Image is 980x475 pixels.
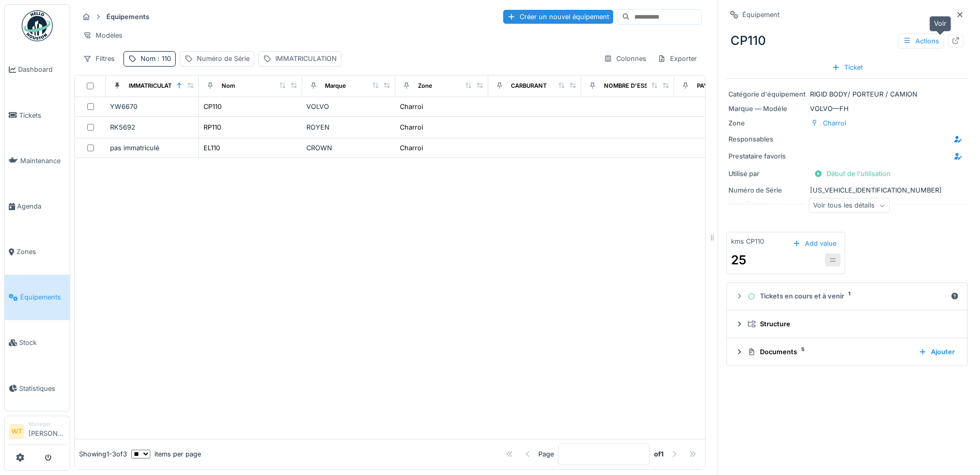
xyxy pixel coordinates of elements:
div: Nom [222,82,235,90]
div: Créer un nouvel équipement [503,10,613,24]
div: Utilisé par [728,169,806,179]
div: kms CP110 [731,236,764,246]
div: RK5692 [110,122,194,132]
div: Charroi [823,118,846,128]
a: Tickets [5,92,70,138]
div: ROYEN [306,122,391,132]
div: VOLVO [306,102,391,112]
a: Dashboard [5,47,70,92]
span: Équipements [20,292,66,302]
span: Zones [17,247,66,257]
span: Stock [19,338,66,347]
div: Modèles [79,28,127,43]
summary: Documents5Ajouter [731,342,963,361]
a: Équipements [5,275,70,320]
a: Maintenance [5,138,70,183]
div: Exporter [653,51,702,66]
div: Voir tous les détails [808,198,890,213]
div: Tickets en cours et à venir [748,291,946,301]
summary: Tickets en cours et à venir1 [731,287,963,306]
div: Actions [898,34,944,49]
li: [PERSON_NAME] [28,420,66,442]
div: pas immatriculé [110,143,194,153]
div: Début de l'utilisation [810,167,895,181]
div: Numéro de Série [197,54,250,64]
span: Statistiques [19,384,66,393]
div: Zone [418,82,432,90]
div: IMMATRICULATION [275,54,337,64]
span: Agenda [17,201,66,211]
div: IMMATRICULATION [129,82,182,90]
img: Badge_color-CXgf-gQk.svg [22,10,53,41]
span: : 110 [155,55,171,62]
div: Marque — Modèle [728,104,806,114]
div: Add value [788,236,841,250]
a: Zones [5,229,70,275]
div: Catégorie d'équipement [728,89,806,99]
div: CP110 [204,102,222,112]
div: Page [538,449,554,459]
div: Ticket [828,60,867,74]
div: Documents [748,347,910,357]
div: Charroi [400,122,423,132]
div: Structure [748,319,955,329]
div: [US_VEHICLE_IDENTIFICATION_NUMBER] [728,185,966,195]
a: Statistiques [5,366,70,411]
strong: of 1 [654,449,664,459]
li: WT [9,424,24,439]
span: Dashboard [18,65,66,74]
div: PAYS [697,82,711,90]
div: CP110 [726,27,968,54]
div: Zone [728,118,806,128]
div: VOLVO — FH [728,104,966,114]
strong: Équipements [102,12,153,22]
a: WT Manager[PERSON_NAME] [9,420,66,445]
div: CROWN [306,143,391,153]
a: Agenda [5,183,70,229]
div: RP110 [204,122,221,132]
div: Filtres [79,51,119,66]
div: Manager [28,420,66,428]
div: EL110 [204,143,220,153]
span: Tickets [19,110,66,120]
div: items per page [131,449,201,459]
div: Équipement [742,10,780,20]
div: 25 [731,251,748,270]
div: NOMBRE D'ESSIEU [604,82,657,90]
div: Nom [141,54,171,64]
div: Marque [325,82,346,90]
div: RIGID BODY/ PORTEUR / CAMION [728,89,966,99]
div: Showing 1 - 3 of 3 [79,449,127,459]
div: Voir [929,16,951,31]
div: Ajouter [914,345,959,359]
div: YW6670 [110,102,194,112]
div: Prestataire favoris [728,151,806,161]
div: Charroi [400,102,423,112]
div: Colonnes [599,51,651,66]
a: Stock [5,320,70,366]
div: CARBURANT [511,82,547,90]
div: Charroi [400,143,423,153]
span: Maintenance [20,156,66,166]
div: Responsables [728,134,806,144]
div: Numéro de Série [728,185,806,195]
summary: Structure [731,314,963,334]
